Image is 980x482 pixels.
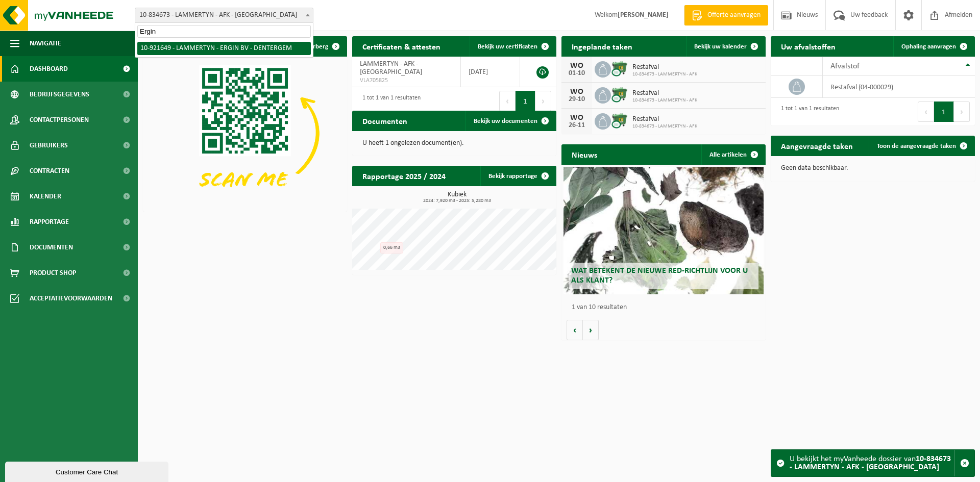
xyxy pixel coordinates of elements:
h2: Documenten [352,111,418,131]
button: Next [535,91,551,111]
span: Restafval [632,89,697,97]
img: WB-0660-CU [611,60,628,77]
span: 10-834673 - LAMMERTYN - AFK [632,71,697,78]
h2: Ingeplande taken [561,36,643,56]
span: Gebruikers [30,133,68,158]
div: 29-10 [567,96,587,103]
span: Bekijk uw kalender [694,43,747,50]
div: WO [567,62,587,70]
div: 01-10 [567,70,587,77]
h2: Certificaten & attesten [352,36,451,56]
button: 1 [516,91,535,111]
span: Restafval [632,115,697,123]
span: 10-834673 - LAMMERTYN - AFK [632,123,697,130]
span: Restafval [632,63,697,71]
span: Contracten [30,158,69,184]
span: Rapportage [30,209,69,235]
span: Bedrijfsgegevens [30,82,89,107]
a: Bekijk uw certificaten [470,36,555,57]
li: 10-921649 - LAMMERTYN - ERGIN BV - DENTERGEM [137,42,311,55]
span: 10-834673 - LAMMERTYN - AFK - ASSE [135,8,313,23]
div: WO [567,88,587,96]
span: 10-834673 - LAMMERTYN - AFK - ASSE [135,8,313,22]
span: LAMMERTYN - AFK - [GEOGRAPHIC_DATA] [360,60,422,76]
button: 1 [934,102,954,122]
td: [DATE] [461,57,520,87]
img: WB-0660-CU [611,112,628,129]
a: Offerte aanvragen [684,5,768,26]
div: WO [567,114,587,122]
p: U heeft 1 ongelezen document(en). [362,140,546,147]
span: Verberg [306,43,328,50]
h3: Kubiek [357,191,556,204]
span: Kalender [30,184,61,209]
button: Vorige [567,320,583,340]
h2: Aangevraagde taken [771,136,863,156]
span: 2024: 7,920 m3 - 2025: 5,280 m3 [357,198,556,204]
span: Contactpersonen [30,107,89,133]
a: Toon de aangevraagde taken [869,136,974,156]
p: 1 van 10 resultaten [572,304,761,311]
p: Geen data beschikbaar. [781,165,965,172]
a: Bekijk rapportage [480,166,555,186]
span: Bekijk uw documenten [474,118,537,124]
span: Documenten [30,235,73,260]
button: Previous [499,91,516,111]
div: U bekijkt het myVanheede dossier van [790,450,954,476]
span: 10-834673 - LAMMERTYN - AFK [632,97,697,104]
div: 0,66 m3 [380,242,403,253]
img: WB-0660-CU [611,86,628,103]
button: Volgende [583,320,599,340]
span: Dashboard [30,56,68,82]
h2: Nieuws [561,144,607,164]
h2: Uw afvalstoffen [771,36,846,56]
a: Bekijk uw kalender [686,36,765,57]
span: Ophaling aanvragen [901,43,956,50]
div: 1 tot 1 van 1 resultaten [776,100,839,123]
a: Wat betekent de nieuwe RED-richtlijn voor u als klant? [563,167,764,294]
iframe: chat widget [5,460,170,482]
span: Product Shop [30,260,76,286]
span: Bekijk uw certificaten [478,43,537,50]
button: Verberg [298,36,346,57]
div: 26-11 [567,122,587,129]
span: Afvalstof [830,62,860,70]
span: Offerte aanvragen [705,10,763,20]
button: Previous [918,102,934,122]
a: Bekijk uw documenten [465,111,555,131]
strong: [PERSON_NAME] [618,11,669,19]
span: Toon de aangevraagde taken [877,143,956,149]
img: Download de VHEPlus App [143,57,347,210]
td: restafval (04-000029) [823,76,975,98]
span: Wat betekent de nieuwe RED-richtlijn voor u als klant? [571,267,748,285]
span: Acceptatievoorwaarden [30,286,112,311]
strong: 10-834673 - LAMMERTYN - AFK - [GEOGRAPHIC_DATA] [790,455,951,471]
div: 1 tot 1 van 1 resultaten [357,90,421,112]
span: VLA705825 [360,77,453,85]
span: Navigatie [30,31,61,56]
a: Alle artikelen [701,144,765,165]
a: Ophaling aanvragen [893,36,974,57]
h2: Rapportage 2025 / 2024 [352,166,456,186]
button: Next [954,102,970,122]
